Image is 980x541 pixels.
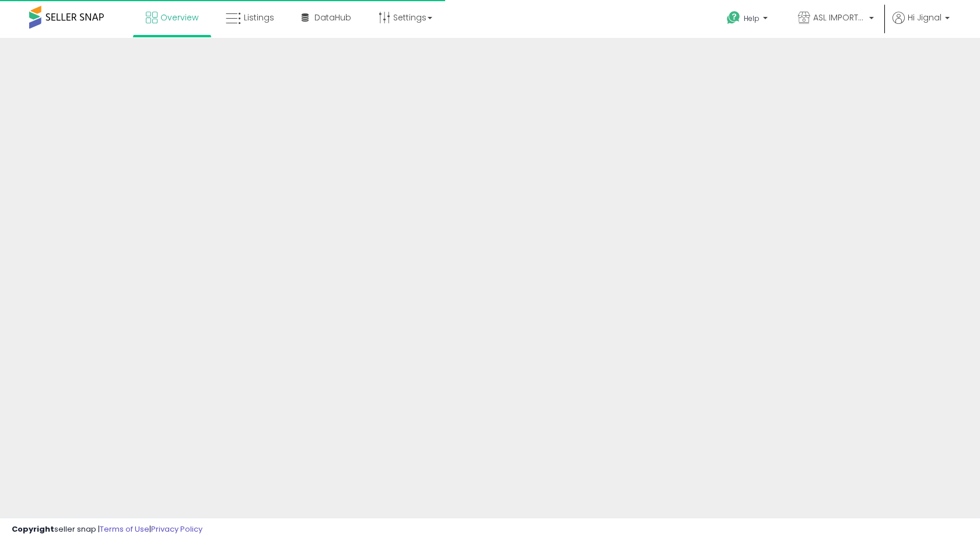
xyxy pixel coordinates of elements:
[314,12,351,23] span: DataHub
[244,12,274,23] span: Listings
[726,10,741,25] i: Get Help
[717,2,779,38] a: Help
[160,12,198,23] span: Overview
[813,12,866,23] span: ASL IMPORTED
[744,13,759,23] span: Help
[908,12,942,23] span: Hi Jignal
[892,12,950,38] a: Hi Jignal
